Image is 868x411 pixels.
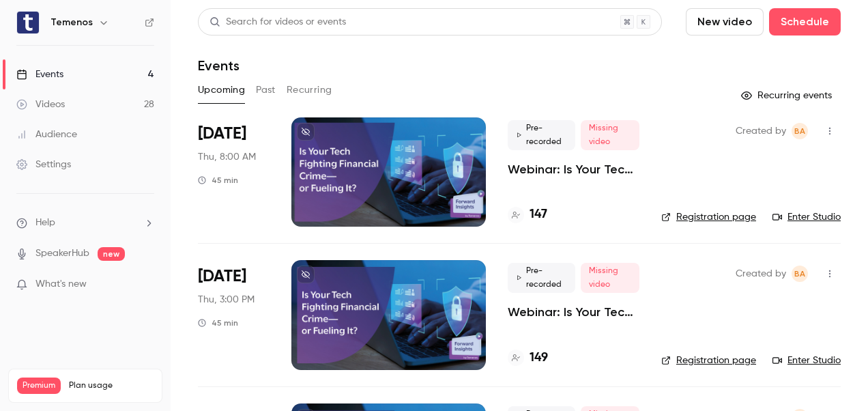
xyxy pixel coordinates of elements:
[198,175,238,186] div: 45 min
[508,304,639,320] a: Webinar: Is Your Tech Fighting Financial Crime—or Fueling It?
[508,161,639,178] a: Webinar: Is Your Tech Fighting Financial Crime—or Fueling It?
[772,210,841,224] a: Enter Studio
[16,68,63,81] div: Events
[287,79,332,101] button: Recurring
[661,210,756,224] a: Registration page
[686,8,764,36] button: New video
[661,354,756,367] a: Registration page
[736,266,786,282] span: Created by
[792,123,808,139] span: Balamurugan Arunachalam
[35,246,89,261] a: SpeakerHub
[198,317,238,328] div: 45 min
[35,277,87,292] span: What's new
[198,266,246,287] span: [DATE]
[198,150,256,164] span: Thu, 8:00 AM
[198,260,270,369] div: Sep 25 Thu, 2:00 PM (Europe/London)
[198,293,255,307] span: Thu, 3:00 PM
[794,266,805,282] span: BA
[769,8,841,36] button: Schedule
[209,15,346,29] div: Search for videos or events
[98,247,125,261] span: new
[17,12,39,33] img: Temenos
[198,117,270,227] div: Sep 25 Thu, 2:00 PM (Asia/Singapore)
[198,79,245,101] button: Upcoming
[530,205,547,224] h4: 147
[16,216,154,230] li: help-dropdown-opener
[35,216,55,230] span: Help
[508,349,548,367] a: 149
[508,120,575,150] span: Pre-recorded
[16,98,65,111] div: Videos
[508,263,575,293] span: Pre-recorded
[508,205,547,224] a: 147
[17,378,61,394] span: Premium
[16,158,71,171] div: Settings
[69,380,154,391] span: Plan usage
[530,349,548,367] h4: 149
[138,279,154,291] iframe: Noticeable Trigger
[198,123,246,145] span: [DATE]
[792,266,808,282] span: Balamurugan Arunachalam
[198,57,240,74] h1: Events
[794,123,805,139] span: BA
[772,354,841,367] a: Enter Studio
[581,263,639,293] span: Missing video
[50,16,93,29] h6: Temenos
[735,85,841,107] button: Recurring events
[736,123,786,139] span: Created by
[16,128,77,141] div: Audience
[581,120,639,150] span: Missing video
[256,79,276,101] button: Past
